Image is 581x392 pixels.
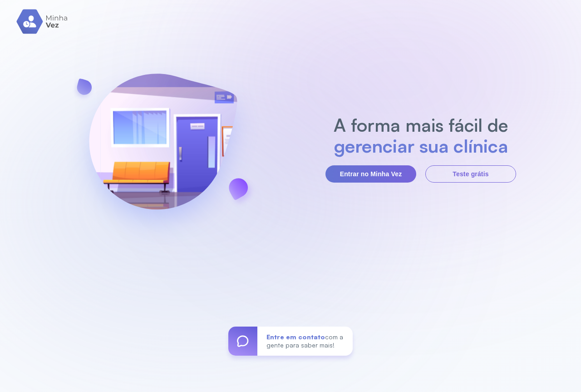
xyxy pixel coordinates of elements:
button: Entrar no Minha Vez [325,165,416,183]
div: com a gente para saber mais! [257,327,353,356]
img: banner-login.svg [65,50,261,247]
h2: gerenciar sua clínica [329,135,513,156]
h2: A forma mais fácil de [329,114,513,135]
button: Teste grátis [425,165,516,183]
a: Entre em contatocom a gente para saber mais! [228,327,353,356]
span: Entre em contato [266,333,325,341]
img: logo.svg [16,9,69,34]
